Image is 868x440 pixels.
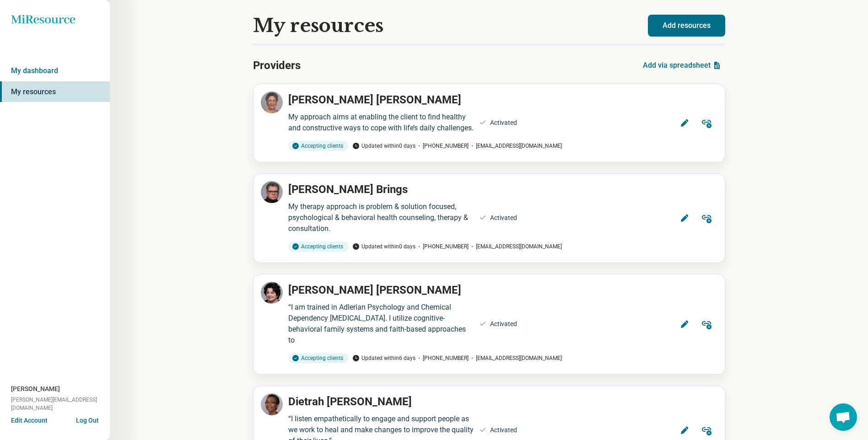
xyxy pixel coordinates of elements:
span: [PERSON_NAME] [11,384,60,394]
span: [EMAIL_ADDRESS][DOMAIN_NAME] [469,142,562,150]
p: Dietrah [PERSON_NAME] [288,393,412,410]
button: Add via spreadsheet [639,54,725,76]
div: Accepting clients [288,353,349,363]
div: Activated [490,319,517,329]
button: Edit Account [11,416,48,425]
h2: Providers [253,57,301,74]
div: Open chat [830,403,857,431]
p: [PERSON_NAME] Brings [288,181,408,198]
span: [PERSON_NAME][EMAIL_ADDRESS][DOMAIN_NAME] [11,396,110,412]
span: [PHONE_NUMBER] [415,142,469,150]
span: [EMAIL_ADDRESS][DOMAIN_NAME] [469,242,562,251]
p: [PERSON_NAME] [PERSON_NAME] [288,282,461,298]
p: [PERSON_NAME] [PERSON_NAME] [288,91,461,108]
h1: My resources [253,15,383,36]
button: Add resources [648,15,725,37]
div: Activated [490,213,517,223]
span: Updated within 0 days [352,142,415,150]
span: Updated within 6 days [352,354,415,362]
span: [PHONE_NUMBER] [415,354,469,362]
span: [EMAIL_ADDRESS][DOMAIN_NAME] [469,354,562,362]
div: My approach aims at enabling the client to find healthy and constructive ways to cope with life’s... [288,112,474,134]
div: Accepting clients [288,141,349,151]
div: Activated [490,425,517,435]
div: Accepting clients [288,241,349,252]
span: Updated within 0 days [352,242,415,251]
span: [PHONE_NUMBER] [415,242,469,251]
div: “I am trained in Adlerian Psychology and Chemical Dependency [MEDICAL_DATA]. I utilize cognitive-... [288,302,474,346]
button: Log Out [76,416,99,423]
div: Activated [490,118,517,128]
div: My therapy approach is problem & solution focused, psychological & behavioral health counseling, ... [288,201,474,234]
